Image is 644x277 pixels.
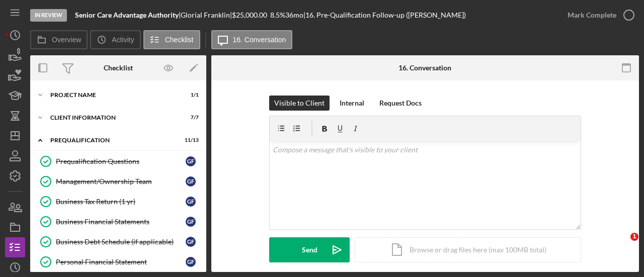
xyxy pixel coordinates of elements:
div: G F [186,197,196,207]
div: Visible to Client [274,96,325,111]
div: G F [186,217,196,227]
button: Request Docs [374,96,427,111]
div: $25,000.00 [232,11,270,19]
a: Business Financial StatementsGF [35,212,201,232]
div: Business Financial Statements [56,218,186,226]
div: Business Tax Return (1 yr) [56,198,186,206]
div: 11 / 13 [181,137,199,143]
a: Business Tax Return (1 yr)GF [35,192,201,212]
label: 16. Conversation [233,36,286,44]
button: Send [269,237,350,262]
div: Request Docs [379,96,422,111]
label: Activity [112,36,134,44]
div: G F [186,176,196,187]
div: G F [186,257,196,267]
div: | [75,11,181,19]
button: 16. Conversation [211,30,293,49]
div: Project Name [50,92,174,98]
a: Personal Financial StatementGF [35,252,201,272]
span: 1 [630,233,638,241]
div: Mark Complete [568,5,616,25]
button: Overview [30,30,88,49]
div: Internal [340,96,364,111]
iframe: Intercom live chat [610,233,634,257]
b: Senior Care Advantage Authority [75,11,179,19]
div: 1 / 1 [181,92,199,98]
div: Business Debt Schedule (if applicable) [56,238,186,246]
button: Mark Complete [557,5,639,25]
div: Checklist [104,64,133,72]
div: Prequalification [50,137,174,143]
div: Management/Ownership Team [56,177,186,186]
div: | 16. Pre-Qualification Follow-up ([PERSON_NAME]) [303,11,466,19]
div: In Review [30,9,67,22]
div: Prequalification Questions [56,157,186,165]
div: Glorial Franklin | [181,11,232,19]
div: G F [186,156,196,166]
a: Business Debt Schedule (if applicable)GF [35,232,201,252]
label: Checklist [165,36,194,44]
div: G F [186,237,196,247]
button: Checklist [143,30,200,49]
div: 36 mo [285,11,303,19]
div: Client Information [50,115,174,121]
button: Visible to Client [269,96,330,111]
a: Management/Ownership TeamGF [35,171,201,192]
label: Overview [52,36,81,44]
div: 8.5 % [270,11,285,19]
div: Send [302,237,317,262]
a: Prequalification QuestionsGF [35,151,201,171]
button: Internal [335,96,369,111]
button: Activity [90,30,140,49]
div: Personal Financial Statement [56,258,186,266]
div: 16. Conversation [398,64,451,72]
div: 7 / 7 [181,115,199,121]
